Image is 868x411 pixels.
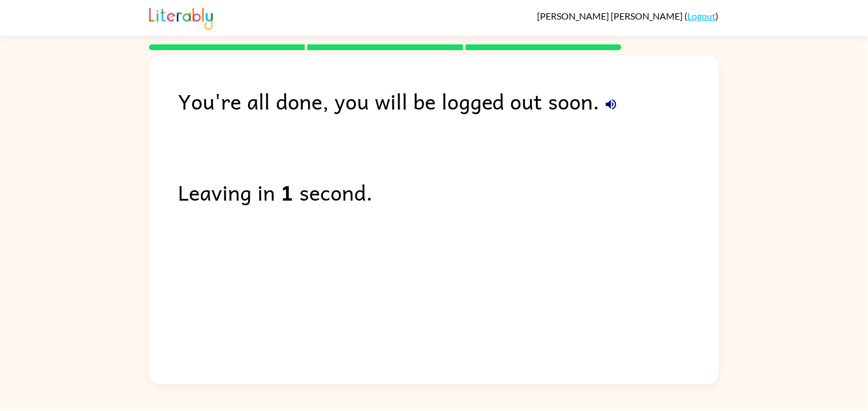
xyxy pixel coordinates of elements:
img: Literably [149,5,213,30]
b: 1 [281,175,294,209]
div: You're all done, you will be logged out soon. [178,84,719,118]
div: Leaving in second. [178,175,719,209]
span: [PERSON_NAME] [PERSON_NAME] [538,10,685,21]
a: Logout [688,10,716,21]
div: ( ) [538,10,719,21]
